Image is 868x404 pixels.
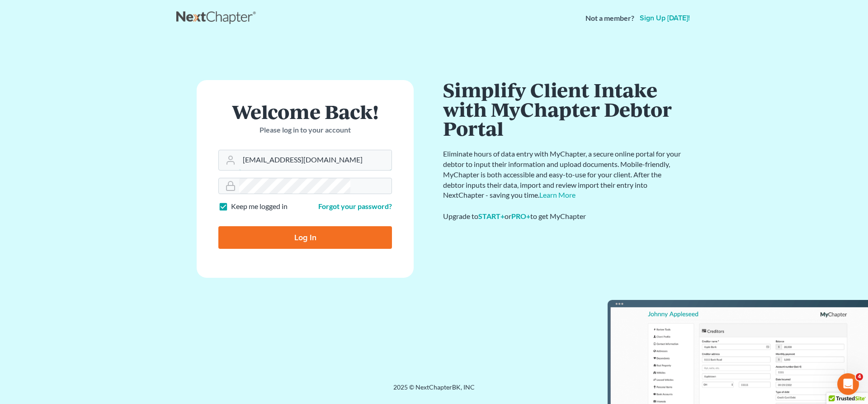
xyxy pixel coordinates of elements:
[443,80,683,138] h1: Simplify Client Intake with MyChapter Debtor Portal
[539,190,576,199] a: Learn More
[837,373,859,395] iframe: Intercom live chat
[856,373,863,380] span: 4
[511,212,530,220] a: PRO+
[443,211,683,222] div: Upgrade to or to get MyChapter
[176,383,692,399] div: 2025 © NextChapterBK, INC
[218,102,392,121] h1: Welcome Back!
[218,125,392,135] p: Please log in to your account
[638,14,692,22] a: Sign up [DATE]!
[231,201,288,212] label: Keep me logged in
[585,13,634,24] strong: Not a member?
[478,212,505,220] a: START+
[443,149,683,200] p: Eliminate hours of data entry with MyChapter, a secure online portal for your debtor to input the...
[218,226,392,249] input: Log In
[239,150,392,170] input: Email Address
[318,202,392,210] a: Forgot your password?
